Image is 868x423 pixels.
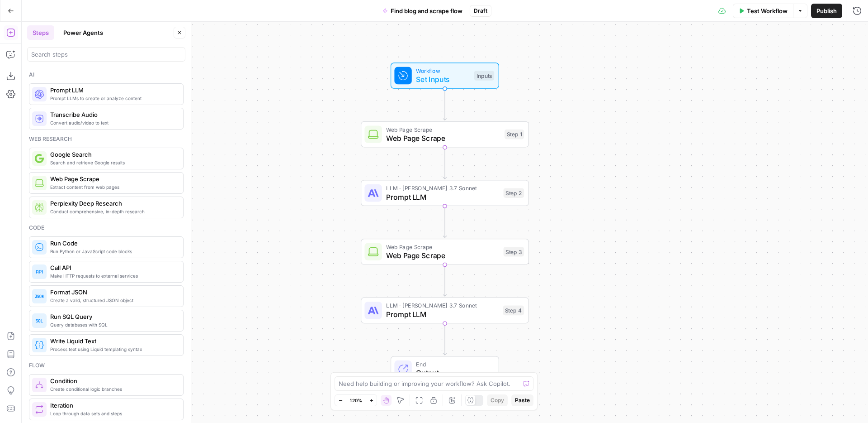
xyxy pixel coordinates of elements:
[50,401,176,410] span: Iteration
[50,159,176,166] span: Search and retrieve Google results
[361,121,529,148] div: Web Page ScrapeWeb Page ScrapeStep 1
[50,263,176,272] span: Call API
[811,4,842,18] button: Publish
[503,306,524,316] div: Step 4
[31,50,181,59] input: Search steps
[50,86,176,95] span: Prompt LLM
[416,360,490,369] span: End
[361,356,529,382] div: EndOutput
[50,385,176,393] span: Create conditional logic branches
[50,208,176,215] span: Conduct comprehensive, in-depth research
[386,242,499,251] span: Web Page Scrape
[27,25,54,40] button: Steps
[50,95,176,102] span: Prompt LLMs to create or analyze content
[50,174,176,183] span: Web Page Scrape
[416,67,470,75] span: Workflow
[386,309,498,320] span: Prompt LLM
[50,248,176,255] span: Run Python or JavaScript code blocks
[515,396,530,404] span: Paste
[386,192,499,202] span: Prompt LLM
[29,224,184,232] div: Code
[29,135,184,143] div: Web research
[386,184,499,192] span: LLM · [PERSON_NAME] 3.7 Sonnet
[505,130,524,139] div: Step 1
[50,312,176,321] span: Run SQL Query
[50,199,176,208] span: Perplexity Deep Research
[443,206,446,238] g: Edge from step_2 to step_3
[50,321,176,328] span: Query databases with SQL
[50,346,176,353] span: Process text using Liquid templating syntax
[50,150,176,159] span: Google Search
[50,376,176,385] span: Condition
[443,147,446,179] g: Edge from step_1 to step_2
[386,125,500,134] span: Web Page Scrape
[361,298,529,324] div: LLM · [PERSON_NAME] 3.7 SonnetPrompt LLMStep 4
[349,397,362,404] span: 120%
[474,7,487,15] span: Draft
[443,265,446,297] g: Edge from step_3 to step_4
[50,288,176,297] span: Format JSON
[816,6,837,15] span: Publish
[491,396,504,404] span: Copy
[504,188,524,198] div: Step 2
[504,247,524,257] div: Step 3
[50,336,176,346] span: Write Liquid Text
[361,239,529,265] div: Web Page ScrapeWeb Page ScrapeStep 3
[361,62,529,89] div: WorkflowSet InputsInputs
[29,71,184,79] div: Ai
[361,180,529,206] div: LLM · [PERSON_NAME] 3.7 SonnetPrompt LLMStep 2
[474,71,494,81] div: Inputs
[50,110,176,119] span: Transcribe Audio
[511,394,533,406] button: Paste
[377,4,468,18] button: Find blog and scrape flow
[733,4,793,18] button: Test Workflow
[29,361,184,370] div: Flow
[416,74,470,85] span: Set Inputs
[50,410,176,417] span: Loop through data sets and steps
[386,301,498,310] span: LLM · [PERSON_NAME] 3.7 Sonnet
[50,239,176,248] span: Run Code
[58,25,108,40] button: Power Agents
[386,133,500,144] span: Web Page Scrape
[386,250,499,261] span: Web Page Scrape
[50,119,176,126] span: Convert audio/video to text
[50,272,176,279] span: Make HTTP requests to external services
[747,6,788,15] span: Test Workflow
[416,367,490,378] span: Output
[391,6,462,15] span: Find blog and scrape flow
[443,323,446,355] g: Edge from step_4 to end
[50,183,176,191] span: Extract content from web pages
[487,394,508,406] button: Copy
[50,297,176,304] span: Create a valid, structured JSON object
[443,89,446,120] g: Edge from start to step_1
